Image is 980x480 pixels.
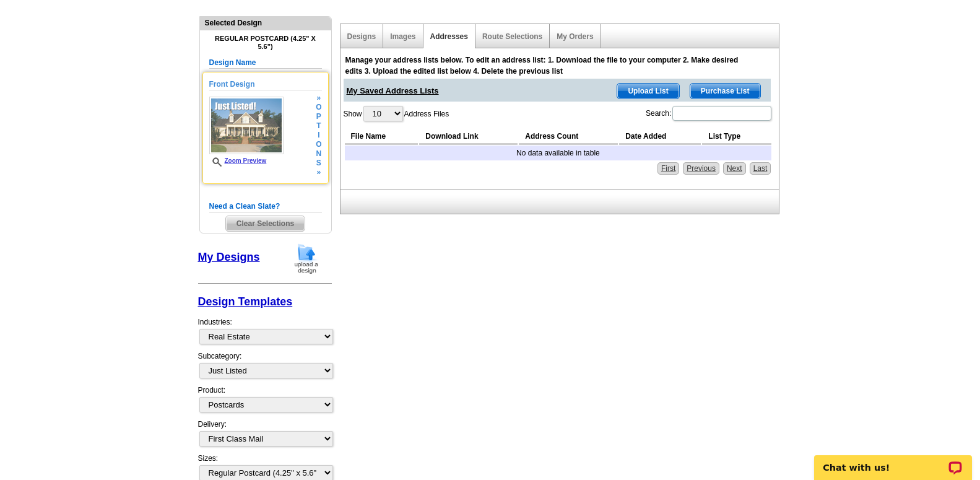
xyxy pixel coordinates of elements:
a: My Designs [198,251,260,263]
th: Download Link [419,129,518,144]
a: My Orders [557,32,593,41]
span: t [316,121,321,131]
iframe: LiveChat chat widget [806,441,980,480]
label: Search: [646,105,773,122]
a: First [657,162,679,175]
h5: Need a Clean Slate? [209,201,322,212]
label: Show Address Files [344,105,449,123]
a: Previous [683,162,719,175]
div: Selected Design [200,17,331,28]
span: Clear Selections [226,216,305,231]
select: ShowAddress Files [363,106,403,121]
span: » [316,94,321,103]
span: My Saved Address Lists [347,79,439,97]
th: Date Added [619,129,701,144]
th: File Name [345,129,418,144]
input: Search: [672,106,771,121]
span: o [316,140,321,149]
a: Next [723,162,746,175]
span: » [316,168,321,177]
div: Product: [198,385,332,419]
span: n [316,149,321,159]
span: o [316,103,321,112]
span: s [316,159,321,168]
a: Zoom Preview [209,157,267,164]
div: Subcategory: [198,351,332,385]
td: No data available in table [345,146,772,160]
h4: Regular Postcard (4.25" x 5.6") [209,35,322,51]
img: PCRealEstate13List.jpg [209,97,284,154]
span: i [316,131,321,140]
a: Images [390,32,415,41]
span: Purchase List [690,84,760,98]
div: Delivery: [198,419,332,453]
a: Route Selections [482,32,542,41]
a: Addresses [430,32,468,41]
h5: Front Design [209,79,322,90]
span: Upload List [617,84,679,98]
a: Last [750,162,771,175]
th: Address Count [519,129,618,144]
div: Industries: [198,310,332,351]
a: Design Templates [198,295,293,308]
img: upload-design [290,243,323,274]
div: Manage your address lists below. To edit an address list: 1. Download the file to your computer 2... [345,55,748,77]
a: Designs [347,32,376,41]
th: List Type [702,129,771,144]
h5: Design Name [209,57,322,69]
span: p [316,112,321,121]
